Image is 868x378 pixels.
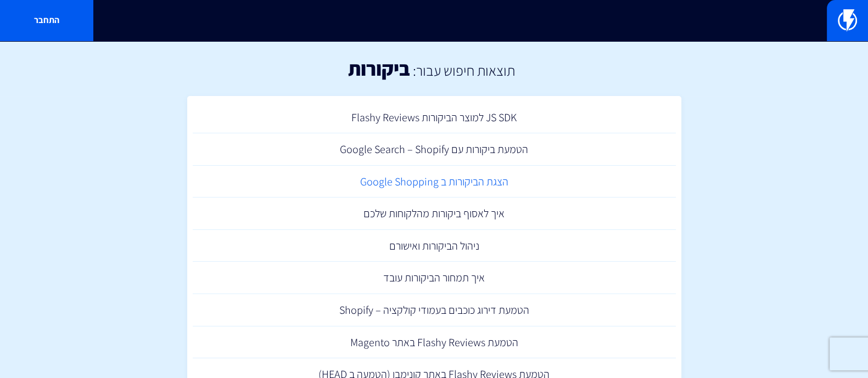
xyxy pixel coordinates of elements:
[193,166,676,198] a: הצגת הביקורות ב Google Shopping
[193,133,676,166] a: הטמעת ביקורות עם Google Search – Shopify
[410,63,515,78] h2: תוצאות חיפוש עבור:
[193,230,676,262] a: ניהול הביקורות ואישורם
[193,326,676,359] a: הטמעת Flashy Reviews באתר Magento
[193,198,676,230] a: איך לאסוף ביקורות מהלקוחות שלכם
[193,262,676,294] a: איך תמחור הביקורות עובד
[193,294,676,326] a: הטמעת דירוג כוכבים בעמודי קולקציה – Shopify
[193,101,676,134] a: JS SDK למוצר הביקורות Flashy Reviews
[348,58,410,80] h1: ביקורות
